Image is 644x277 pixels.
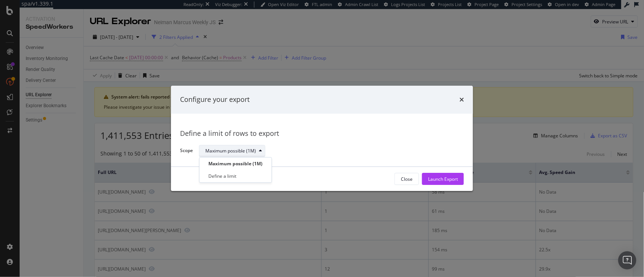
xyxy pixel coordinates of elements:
div: Close [401,176,413,182]
div: Define a limit of rows to export [180,129,464,138]
div: Configure your export [180,95,250,105]
label: Scope [180,148,193,156]
button: Launch Export [422,173,464,185]
button: Close [394,173,419,185]
div: Define a limit [209,173,237,180]
div: Open Intercom Messenger [618,251,636,269]
button: Maximum possible (1M) [199,145,265,157]
div: Launch Export [428,176,458,182]
div: Maximum possible (1M) [209,160,263,167]
div: modal [171,86,473,191]
div: times [459,95,464,105]
div: Maximum possible (1M) [205,149,256,153]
